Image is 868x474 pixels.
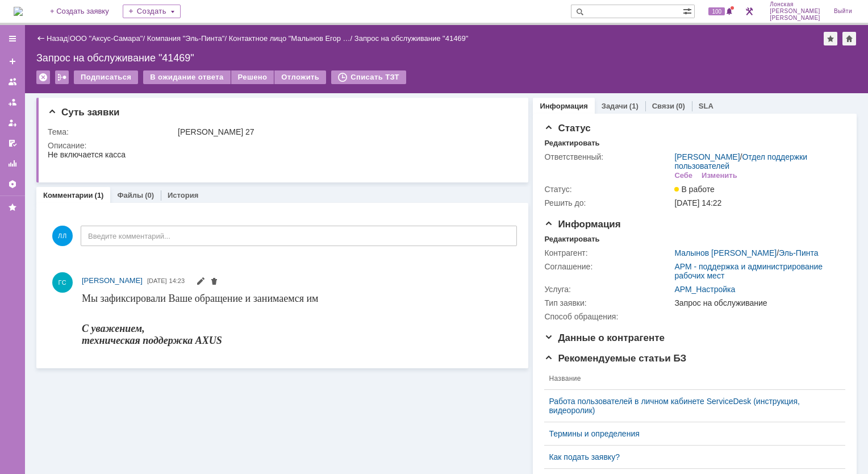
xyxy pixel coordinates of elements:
div: (0) [676,102,685,110]
span: 14:23 [169,277,185,284]
span: Лонская [770,1,820,8]
div: Услуга: [544,285,672,294]
span: [PERSON_NAME] [770,15,820,22]
div: Работа с массовостью [55,70,69,84]
a: Задачи [602,102,628,110]
a: Термины и определения [549,429,832,438]
a: Отчеты [3,155,22,173]
span: Суть заявки [48,107,119,118]
div: Контрагент: [544,248,672,257]
div: | [68,34,69,42]
div: / [70,34,147,43]
a: Создать заявку [3,52,22,70]
div: Решить до: [544,198,672,207]
span: Статус [544,123,590,134]
span: Рекомендуемые статьи БЗ [544,353,686,364]
div: Редактировать [544,139,599,148]
a: Компания "Эль-Пинта" [147,34,225,43]
a: [PERSON_NAME] [82,275,143,286]
div: [PERSON_NAME] 27 [178,127,512,136]
div: (1) [95,191,104,199]
a: Работа пользователей в личном кабинете ServiceDesk (инструкция, видеоролик) [549,397,832,415]
div: Описание: [48,141,515,150]
div: / [674,248,818,257]
a: Мои заявки [3,114,22,132]
a: Малынов [PERSON_NAME] [674,248,777,257]
div: Запрос на обслуживание [674,298,840,307]
span: Расширенный поиск [683,5,694,16]
div: Ответственный: [544,152,672,161]
a: Заявки в моей ответственности [3,93,22,111]
a: Связи [652,102,674,110]
a: Мои согласования [3,134,22,152]
a: [PERSON_NAME] [674,152,740,161]
a: SLA [699,102,713,110]
div: Способ обращения: [544,312,672,321]
span: Редактировать [196,278,205,287]
div: Запрос на обслуживание "41469" [354,34,469,43]
a: Перейти в интерфейс администратора [742,5,756,18]
a: Как подать заявку? [549,452,832,461]
span: Информация [544,219,620,230]
a: Комментарии [43,191,93,199]
span: [DATE] [147,277,167,284]
div: Удалить [36,70,50,84]
div: / [147,34,229,43]
th: Название [544,368,836,390]
img: logo [14,7,23,16]
span: ЛЛ [52,226,73,246]
div: (1) [629,102,639,110]
a: Контактное лицо "Малынов Егор … [229,34,350,43]
a: Назад [47,34,68,43]
span: [DATE] 14:22 [674,198,721,207]
div: Редактировать [544,235,599,244]
div: Создать [123,5,181,18]
a: Информация [540,102,587,110]
div: (0) [145,191,154,199]
a: АРМ - поддержка и администрирование рабочих мест [674,262,823,280]
div: Соглашение: [544,262,672,271]
div: / [674,152,840,171]
div: Запрос на обслуживание "41469" [36,52,857,64]
span: [PERSON_NAME] [770,8,820,15]
span: Данные о контрагенте [544,332,665,343]
a: Заявки на командах [3,73,22,91]
div: Тема: [48,127,176,136]
div: Себе [674,171,692,180]
a: Перейти на домашнюю страницу [14,7,23,16]
span: 100 [708,7,725,15]
a: Настройки [3,175,22,193]
div: Статус: [544,185,672,194]
span: В работе [674,185,714,194]
div: Сделать домашней страницей [842,32,856,45]
div: Добавить в избранное [824,32,837,45]
span: Удалить [210,278,219,287]
a: Файлы [117,191,143,199]
span: [PERSON_NAME] [82,276,143,285]
div: Тип заявки: [544,298,672,307]
div: Изменить [702,171,737,180]
a: АРМ_Настройка [674,285,735,294]
a: История [168,191,198,199]
div: / [229,34,354,43]
a: ООО "Аксус-Самара" [70,34,143,43]
a: Эль-Пинта [779,248,818,257]
a: Отдел поддержки пользователей [674,152,807,171]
